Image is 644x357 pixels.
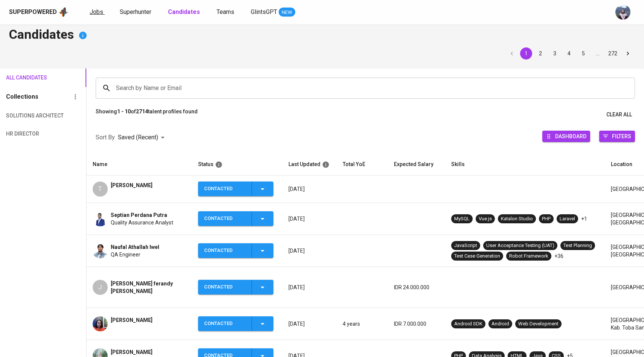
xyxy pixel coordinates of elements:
[454,242,477,249] div: JavaScript
[111,280,186,295] span: [PERSON_NAME] ferandy [PERSON_NAME]
[204,280,246,294] div: Contacted
[549,47,561,59] button: Go to page 3
[111,348,153,356] span: [PERSON_NAME]
[120,8,151,15] span: Superhunter
[58,6,69,18] img: app logo
[6,73,47,82] span: All Candidates
[288,185,331,193] p: [DATE]
[111,211,167,219] span: Septian Perdana Putra
[279,9,295,16] span: NEW
[592,50,604,57] div: …
[445,154,605,175] th: Skills
[9,26,635,44] h4: Candidates
[563,47,575,59] button: Go to page 4
[606,110,632,119] span: Clear All
[615,5,630,20] img: christine.raharja@glints.com
[204,243,246,258] div: Contacted
[554,252,563,260] p: +36
[93,211,108,226] img: 5fb4adbb68e0d1dadb569f42f1964302.jpg
[603,108,635,122] button: Clear All
[136,108,148,114] b: 2714
[337,154,388,175] th: Total YoE
[509,253,548,260] div: Robot Framework
[9,6,69,18] a: Superpoweredapp logo
[198,316,273,331] button: Contacted
[204,182,246,196] div: Contacted
[501,215,533,223] div: Katalon Studio
[282,154,337,175] th: Last Updated
[87,154,192,175] th: Name
[491,320,509,328] div: Android
[581,215,587,223] p: +1
[111,316,153,324] span: [PERSON_NAME]
[288,284,331,291] p: [DATE]
[479,215,492,223] div: Vue.js
[454,215,470,223] div: MySQL
[599,131,635,142] button: Filters
[542,131,590,142] button: Dashboard
[93,243,108,258] img: 84d9d2c499af78c002a3819b5d30ae59.png
[288,215,331,223] p: [DATE]
[217,8,236,17] a: Teams
[505,47,635,59] nav: pagination navigation
[96,133,115,142] p: Sort By
[394,284,439,291] p: IDR 24.000.000
[6,111,47,121] span: Solutions Architect
[117,108,131,114] b: 1 - 10
[486,242,554,249] div: User Acceptance Testing (UAT)
[622,47,634,59] button: Go to next page
[542,215,551,223] div: PHP
[168,8,200,15] b: Candidates
[563,242,592,249] div: Test Planning
[288,320,331,328] p: [DATE]
[454,253,500,260] div: Test Case Generation
[518,320,559,328] div: Web Development
[192,154,282,175] th: Status
[96,108,198,122] p: Showing of talent profiles found
[288,247,331,255] p: [DATE]
[198,243,273,258] button: Contacted
[93,280,108,295] div: J
[198,280,273,294] button: Contacted
[198,211,273,226] button: Contacted
[93,182,108,197] div: T
[251,8,295,17] a: GlintsGPT NEW
[9,8,57,17] div: Superpowered
[560,215,575,223] div: Laravel
[394,320,439,328] p: IDR 7.000.000
[388,154,445,175] th: Expected Salary
[111,243,159,251] span: Naufal Athallah Iwel
[118,133,158,142] p: Saved (Recent)
[111,219,173,226] span: Quality Assurance Analyst
[6,129,47,139] span: HR Director
[612,131,631,141] span: Filters
[555,131,586,141] span: Dashboard
[111,182,153,189] span: [PERSON_NAME]
[118,131,167,145] div: Saved (Recent)
[454,320,482,328] div: Android SDK
[93,316,108,331] img: 2c3c9eb3a83299a7891fe212bb66b19f.jpg
[204,211,246,226] div: Contacted
[90,8,105,17] a: Jobs
[204,316,246,331] div: Contacted
[120,8,153,17] a: Superhunter
[168,8,201,17] a: Candidates
[343,320,382,328] p: 4 years
[6,92,38,102] h6: Collections
[534,47,546,59] button: Go to page 2
[577,47,589,59] button: Go to page 5
[606,47,620,59] button: Go to page 272
[251,8,277,15] span: GlintsGPT
[520,47,532,59] button: page 1
[198,182,273,196] button: Contacted
[90,8,103,15] span: Jobs
[111,251,140,258] span: QA Engineer
[217,8,234,15] span: Teams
